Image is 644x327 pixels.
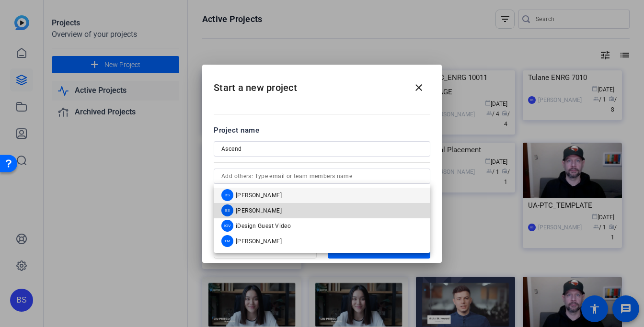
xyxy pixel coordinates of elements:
[221,189,233,201] div: BS
[221,235,233,247] div: TM
[214,125,430,135] div: Project name
[236,192,282,199] span: [PERSON_NAME]
[328,241,431,259] button: Create Project
[214,241,317,259] button: Cancel
[413,82,425,93] mat-icon: close
[221,220,233,232] div: IGV
[221,143,423,155] input: Enter Project Name
[202,65,442,103] h2: Start a new project
[221,204,233,216] div: BS
[221,170,423,182] input: Add others: Type email or team members name
[236,237,282,245] span: [PERSON_NAME]
[236,222,291,230] span: iDesign Guest Video
[236,207,282,214] span: [PERSON_NAME]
